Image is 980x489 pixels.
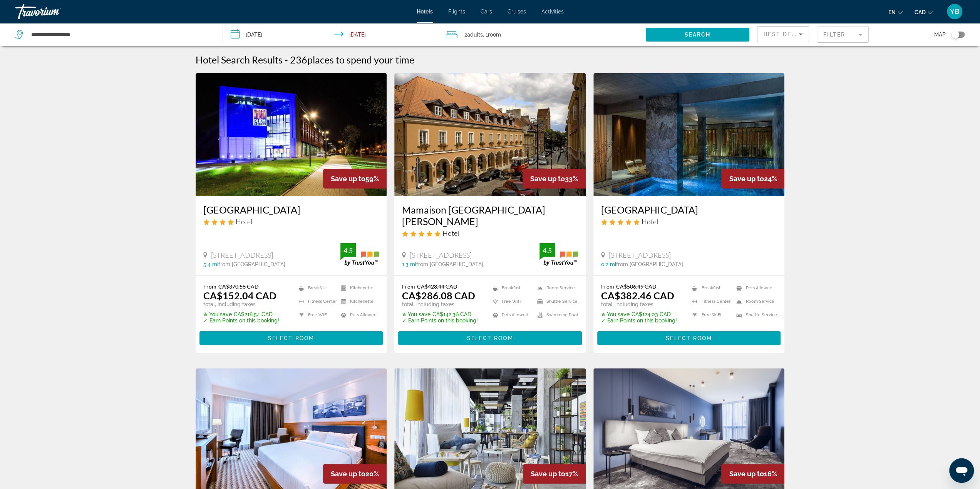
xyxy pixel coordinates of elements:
[533,297,578,306] li: Shuttle Service
[464,29,483,40] span: 2
[601,261,616,267] span: 0.2 mi
[531,470,565,478] span: Save up to
[203,261,218,267] span: 5.4 mi
[601,283,614,290] span: From
[211,251,273,259] span: [STREET_ADDRESS]
[666,335,712,341] span: Select Room
[331,470,365,478] span: Save up to
[402,301,478,307] p: total, including taxes
[646,28,749,42] button: Search
[196,73,387,196] img: Hotel image
[934,29,946,40] span: Map
[203,290,276,301] ins: CA$152.04 CAD
[523,169,586,189] div: 33%
[223,23,438,46] button: Check-in date: Oct 20, 2025 Check-out date: Oct 21, 2025
[489,310,533,320] li: Pets Allowed
[203,204,379,215] h3: [GEOGRAPHIC_DATA]
[489,283,533,293] li: Breakfast
[888,9,896,15] span: en
[340,246,356,255] div: 4.5
[601,217,777,226] div: 5 star Hotel
[601,317,677,324] p: ✓ Earn Points on this booking!
[268,335,314,341] span: Select Room
[416,261,483,267] span: from [GEOGRAPHIC_DATA]
[295,283,337,293] li: Breakfast
[616,283,657,290] del: CA$506.49 CAD
[448,8,465,15] a: Flights
[402,317,478,324] p: ✓ Earn Points on this booking!
[218,261,285,267] span: from [GEOGRAPHIC_DATA]
[949,458,974,483] iframe: Button to launch messaging window
[331,175,365,183] span: Save up to
[438,23,646,46] button: Travelers: 2 adults, 0 children
[601,290,674,301] ins: CA$382.46 CAD
[597,333,781,342] a: Select Room
[203,217,379,226] div: 4 star Hotel
[732,310,777,320] li: Shuttle Service
[721,464,784,484] div: 16%
[203,311,232,317] span: ✮ You save
[398,333,582,342] a: Select Room
[508,8,526,15] span: Cruises
[601,311,630,317] span: ✮ You save
[533,310,578,320] li: Swimming Pool
[539,246,555,255] div: 4.5
[402,311,478,317] p: CA$142.36 CAD
[729,175,764,183] span: Save up to
[688,283,732,293] li: Breakfast
[764,30,802,39] mat-select: Sort by
[467,32,483,38] span: Adults
[417,283,457,290] del: CA$428.44 CAD
[539,243,578,266] img: trustyou-badge.svg
[236,217,252,226] span: Hotel
[593,73,785,196] img: Hotel image
[402,290,475,301] ins: CA$286.08 CAD
[915,9,926,15] span: CAD
[203,301,279,307] p: total, including taxes
[295,297,337,306] li: Fitness Center
[307,54,414,65] span: places to spend your time
[295,310,337,320] li: Free WiFi
[203,311,279,317] p: CA$218.54 CAD
[323,169,387,189] div: 59%
[290,54,414,65] h2: 236
[394,73,586,196] img: Hotel image
[915,7,933,18] button: Change currency
[398,331,582,345] button: Select Room
[530,175,565,183] span: Save up to
[732,297,777,306] li: Room Service
[203,317,279,324] p: ✓ Earn Points on this booking!
[15,2,92,22] a: Travorium
[199,333,383,342] a: Select Room
[285,54,288,65] span: -
[721,169,784,189] div: 24%
[402,261,416,267] span: 1.3 mi
[601,204,777,215] a: [GEOGRAPHIC_DATA]
[483,29,501,40] span: , 1
[950,8,959,15] span: YB
[196,54,283,65] h1: Hotel Search Results
[402,283,415,290] span: From
[533,283,578,293] li: Room Service
[601,301,677,307] p: total, including taxes
[764,31,804,37] span: Best Deals
[541,8,564,15] a: Activities
[340,243,379,266] img: trustyou-badge.svg
[203,283,216,290] span: From
[402,204,578,227] a: Mamaison [GEOGRAPHIC_DATA][PERSON_NAME]
[489,297,533,306] li: Free WiFi
[417,8,433,15] a: Hotels
[442,229,459,237] span: Hotel
[481,8,492,15] a: Cars
[688,297,732,306] li: Fitness Center
[601,311,677,317] p: CA$124.03 CAD
[199,331,383,345] button: Select Room
[402,229,578,237] div: 5 star Hotel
